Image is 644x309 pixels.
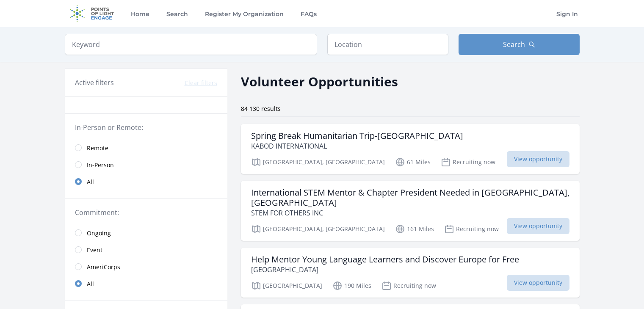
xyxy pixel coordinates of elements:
[241,181,580,241] a: International STEM Mentor & Chapter President Needed in [GEOGRAPHIC_DATA], [GEOGRAPHIC_DATA] STEM...
[65,224,227,241] a: Ongoing
[87,161,114,169] span: In-Person
[459,34,580,55] button: Search
[65,156,227,173] a: In-Person
[87,144,108,152] span: Remote
[65,241,227,258] a: Event
[65,173,227,190] a: All
[87,280,94,288] span: All
[251,224,385,234] p: [GEOGRAPHIC_DATA], [GEOGRAPHIC_DATA]
[251,141,463,151] p: KABOD INTERNATIONAL
[251,131,463,141] h3: Spring Break Humanitarian Trip-[GEOGRAPHIC_DATA]
[65,275,227,292] a: All
[332,281,371,291] p: 190 Miles
[241,124,580,174] a: Spring Break Humanitarian Trip-[GEOGRAPHIC_DATA] KABOD INTERNATIONAL [GEOGRAPHIC_DATA], [GEOGRAPH...
[251,157,385,167] p: [GEOGRAPHIC_DATA], [GEOGRAPHIC_DATA]
[381,281,436,291] p: Recruiting now
[65,139,227,156] a: Remote
[65,258,227,275] a: AmeriCorps
[87,229,111,237] span: Ongoing
[87,246,102,254] span: Event
[65,34,317,55] input: Keyword
[251,265,519,275] p: [GEOGRAPHIC_DATA]
[251,281,322,291] p: [GEOGRAPHIC_DATA]
[444,224,499,234] p: Recruiting now
[507,218,569,234] span: View opportunity
[87,178,94,186] span: All
[395,157,431,167] p: 61 Miles
[75,77,114,88] h3: Active filters
[75,207,217,218] legend: Commitment:
[251,254,519,265] h3: Help Mentor Young Language Learners and Discover Europe for Free
[503,39,525,50] span: Search
[441,157,495,167] p: Recruiting now
[241,105,281,113] span: 84 130 results
[185,79,217,87] button: Clear filters
[395,224,434,234] p: 161 Miles
[251,188,569,208] h3: International STEM Mentor & Chapter President Needed in [GEOGRAPHIC_DATA], [GEOGRAPHIC_DATA]
[507,151,569,167] span: View opportunity
[241,72,398,91] h2: Volunteer Opportunities
[87,263,120,271] span: AmeriCorps
[75,122,217,132] legend: In-Person or Remote:
[327,34,448,55] input: Location
[251,208,569,218] p: STEM FOR OTHERS INC
[241,248,580,298] a: Help Mentor Young Language Learners and Discover Europe for Free [GEOGRAPHIC_DATA] [GEOGRAPHIC_DA...
[507,275,569,291] span: View opportunity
